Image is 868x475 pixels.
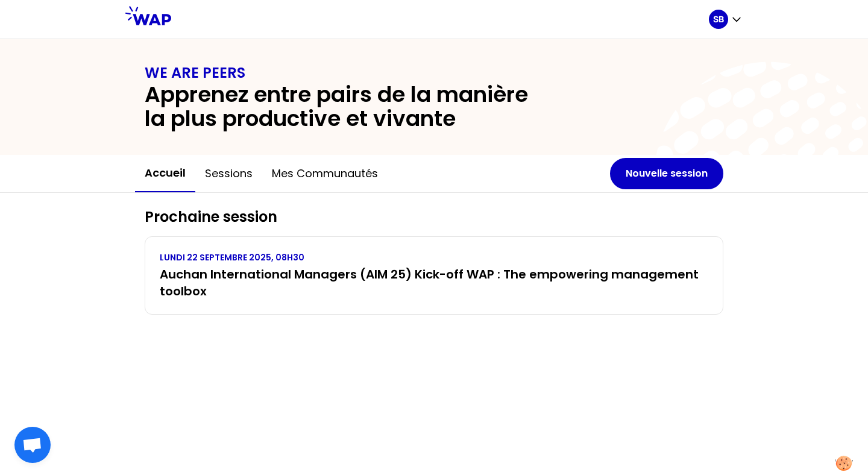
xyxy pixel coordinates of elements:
[145,83,550,131] h2: Apprenez entre pairs de la manière la plus productive et vivante
[262,156,388,192] button: Mes communautés
[160,266,708,300] h3: Auchan International Managers (AIM 25) Kick-off WAP : The empowering management toolbox
[709,10,743,29] button: SB
[610,158,723,189] button: Nouvelle session
[135,155,195,192] button: Accueil
[145,63,723,83] h1: WE ARE PEERS
[713,13,724,25] p: SB
[14,427,51,463] a: Open chat
[145,207,723,227] h2: Prochaine session
[160,251,708,263] p: LUNDI 22 SEPTEMBRE 2025, 08H30
[160,251,708,300] a: LUNDI 22 SEPTEMBRE 2025, 08H30Auchan International Managers (AIM 25) Kick-off WAP : The empowerin...
[195,156,262,192] button: Sessions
